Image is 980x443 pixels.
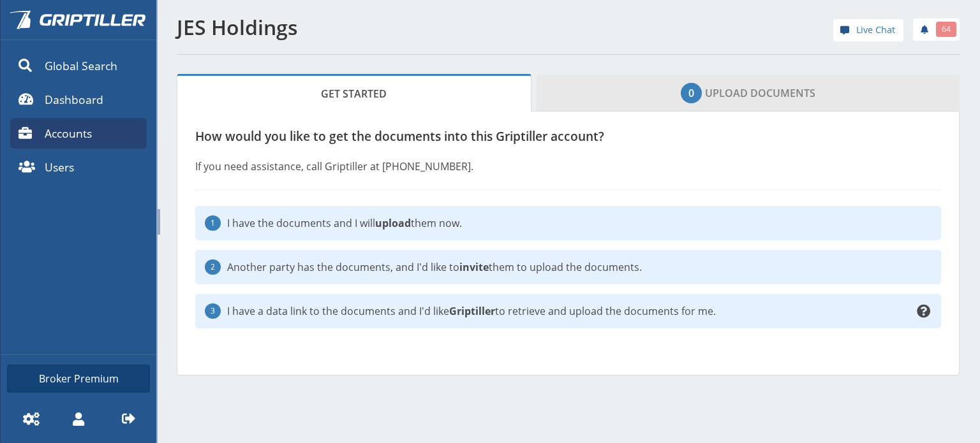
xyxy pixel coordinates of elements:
[537,75,960,112] a: Upload Documents
[10,152,147,182] a: Users
[45,57,117,74] span: Global Search
[227,215,932,231] p: I have the documents and I will them now.
[211,305,215,317] span: 3
[856,23,895,37] span: Live Chat
[942,24,951,35] span: 64
[227,259,932,275] p: Another party has the documents, and I'd like to them to upload the documents.
[375,216,411,230] strong: upload
[833,19,903,41] a: Live Chat
[321,81,387,106] span: Get Started
[177,16,561,39] h1: JES Holdings
[195,129,941,143] h5: How would you like to get the documents into this Griptiller account?
[10,50,147,81] a: Global Search
[688,85,694,101] span: 0
[45,159,74,175] span: Users
[913,18,960,41] a: 64
[211,261,215,273] span: 2
[227,303,916,319] p: I have a data link to the documents and I'd like to retrieve and upload the documents for me.
[7,365,150,393] a: Broker Premium
[10,84,147,115] a: Dashboard
[45,91,103,108] span: Dashboard
[211,217,215,229] span: 1
[10,118,147,149] a: Accounts
[45,125,92,142] span: Accounts
[449,304,495,318] strong: Griptiller
[833,19,903,45] div: help
[195,159,941,174] p: If you need assistance, call Griptiller at [PHONE_NUMBER].
[459,260,489,274] strong: invite
[903,16,960,41] div: notifications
